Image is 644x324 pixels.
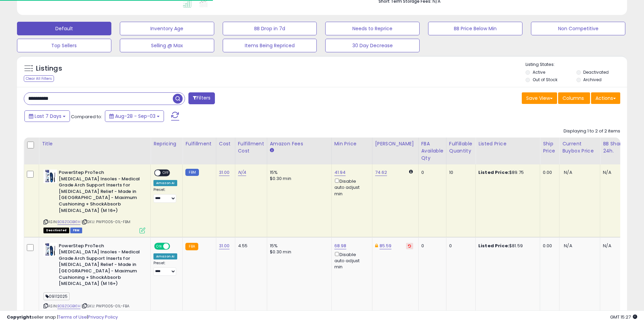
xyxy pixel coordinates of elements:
div: Current Buybox Price [562,140,597,155]
span: All listings that are unavailable for purchase on Amazon for any reason other than out-of-stock [43,228,69,233]
a: Privacy Policy [88,314,118,320]
i: Click to copy [82,304,87,308]
span: | SKU: PWP1005-01L-FBA [81,303,130,309]
div: N/A [603,243,625,249]
span: 2025-09-11 15:27 GMT [610,314,637,320]
div: Amazon AI [153,253,177,259]
button: Filters [188,92,215,104]
b: PowerStep ProTech [MEDICAL_DATA] Insoles - Medical Grade Arch Support Inserts for [MEDICAL_DATA] ... [59,169,141,215]
a: 85.59 [380,242,392,249]
a: B0BZGGBK1H [57,303,80,309]
span: Compared to: [71,113,102,120]
div: Amazon AI [153,180,177,186]
span: | SKU: PWP1005-01L-FBM [81,219,131,224]
div: seller snap | | [7,314,118,321]
p: Listing States: [526,61,627,68]
button: 30 Day Decrease [325,39,420,52]
div: 0 [421,169,441,176]
div: $0.30 min [270,176,326,182]
button: Selling @ Max [120,39,214,52]
i: Revert to store-level Dynamic Max Price [408,244,411,248]
div: Min Price [334,140,369,147]
div: Disable auto adjust min [334,177,367,197]
div: Title [42,140,148,147]
span: N/A [564,169,572,176]
span: N/A [564,242,572,249]
button: Save View [522,92,557,104]
button: Items Being Repriced [223,39,317,52]
label: Deactivated [583,69,609,75]
a: 31.00 [219,169,230,176]
button: Inventory Age [120,22,214,35]
div: BB Share 24h. [603,140,628,155]
a: B0BZGGBK1H [57,219,80,225]
button: BB Price Below Min [428,22,522,35]
div: Preset: [153,187,177,203]
div: Cost [219,140,232,147]
button: BB Drop in 7d [223,22,317,35]
a: 41.94 [334,169,346,176]
button: Columns [558,92,590,104]
a: 74.62 [375,169,387,176]
div: Fulfillable Quantity [449,140,473,155]
div: $89.75 [478,169,535,176]
button: Last 7 Days [24,110,70,122]
small: Amazon Fees. [270,147,274,154]
div: Preset: [153,261,177,276]
label: Active [533,69,545,75]
span: 09112025 [43,292,70,300]
div: Listed Price [478,140,537,147]
a: 31.00 [219,242,230,249]
div: Fulfillment Cost [238,140,264,155]
div: 15% [270,169,326,176]
a: 68.98 [334,242,347,249]
div: 10 [449,169,470,176]
div: Repricing [153,140,180,147]
label: Archived [583,77,602,83]
span: Last 7 Days [35,113,61,120]
div: 0 [449,243,470,249]
button: Needs to Reprice [325,22,420,35]
div: 15% [270,243,326,249]
div: 4.55 [238,243,262,249]
small: FBA [185,243,198,250]
button: Aug-28 - Sep-03 [105,110,164,122]
span: OFF [161,170,171,176]
div: ASIN: [43,169,145,233]
div: 0.00 [543,243,554,249]
button: Top Sellers [17,39,111,52]
span: Columns [563,95,584,102]
span: FBM [70,228,82,233]
img: 41zwHWVpEfL._SL40_.jpg [43,169,57,183]
div: $81.59 [478,243,535,249]
span: Aug-28 - Sep-03 [115,113,155,120]
span: ON [155,243,163,249]
button: Actions [591,92,620,104]
div: Disable auto adjust min [334,251,367,270]
div: 0 [421,243,441,249]
div: $0.30 min [270,249,326,255]
div: Amazon Fees [270,140,329,147]
div: Fulfillment [185,140,213,147]
img: 41zwHWVpEfL._SL40_.jpg [43,243,57,256]
div: Clear All Filters [24,75,54,82]
div: 0.00 [543,169,554,176]
button: Non Competitive [531,22,625,35]
strong: Copyright [7,314,32,320]
a: N/A [238,169,246,176]
div: N/A [603,169,625,176]
span: OFF [169,243,180,249]
b: Listed Price: [478,169,509,176]
label: Out of Stock [533,77,557,83]
i: This overrides the store level Dynamic Max Price for this listing [375,244,378,248]
i: Click to copy [43,304,48,308]
div: FBA Available Qty [421,140,443,162]
div: Ship Price [543,140,556,155]
a: Terms of Use [58,314,87,320]
h5: Listings [36,64,62,73]
b: PowerStep ProTech [MEDICAL_DATA] Insoles - Medical Grade Arch Support Inserts for [MEDICAL_DATA] ... [59,243,141,289]
button: Default [17,22,111,35]
div: Displaying 1 to 2 of 2 items [564,128,620,134]
small: FBM [185,169,199,176]
b: Listed Price: [478,242,509,249]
